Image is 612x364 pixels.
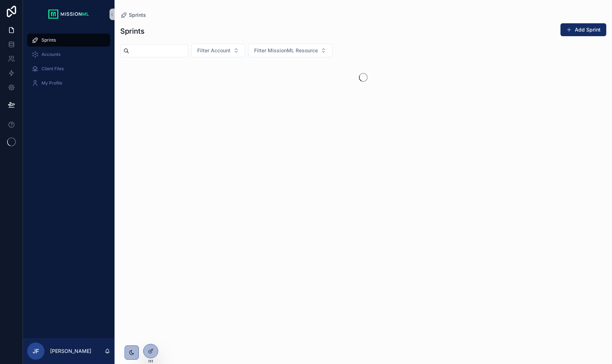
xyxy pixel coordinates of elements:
[254,47,318,54] span: Filter MissionML Resource
[120,11,146,19] a: Sprints
[50,348,91,355] p: [PERSON_NAME]
[129,11,146,19] span: Sprints
[42,66,64,72] span: Client Files
[560,23,606,36] button: Add Sprint
[248,44,332,57] button: Select Button
[33,347,39,355] span: JF
[42,37,56,43] span: Sprints
[27,62,110,75] a: Client Files
[191,44,245,57] button: Select Button
[197,47,230,54] span: Filter Account
[23,29,115,338] div: scrollable content
[120,26,145,36] h1: Sprints
[42,80,62,86] span: My Profile
[42,52,60,57] span: Accounts
[27,34,110,47] a: Sprints
[27,48,110,61] a: Accounts
[27,77,110,90] a: My Profile
[48,9,90,20] img: App logo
